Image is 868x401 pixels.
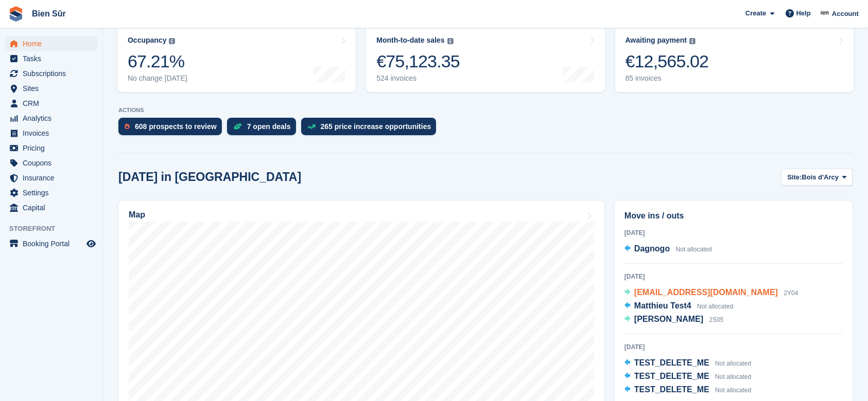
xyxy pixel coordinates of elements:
[23,236,84,251] span: Booking Portal
[624,228,843,238] div: [DATE]
[85,238,97,250] a: Preview store
[23,126,84,140] span: Invoices
[23,51,84,66] span: Tasks
[23,81,84,96] span: Sites
[624,342,843,352] div: [DATE]
[5,171,97,185] a: menu
[128,51,187,72] div: 67.21%
[118,170,301,184] h2: [DATE] in [GEOGRAPHIC_DATA]
[820,8,830,19] img: Asmaa Habri
[624,313,724,326] a: [PERSON_NAME] 2S05
[624,357,751,370] a: TEST_DELETE_ME Not allocated
[626,36,687,45] div: Awaiting payment
[624,370,751,384] a: TEST_DELETE_ME Not allocated
[709,316,724,323] span: 2S05
[5,111,97,125] a: menu
[796,8,811,19] span: Help
[8,6,24,22] img: stora-icon-8386f47178a22dfd0bd8f6a31ec36ba5ce8667c1dd55bd0f319d3a0aa187defe.svg
[787,172,802,183] span: Site:
[5,51,97,66] a: menu
[634,244,670,253] span: Dagnogo
[626,51,709,72] div: €12,565.02
[784,289,798,297] span: 2Y04
[5,156,97,170] a: menu
[624,243,712,256] a: Dagnogo Not allocated
[118,118,227,140] a: 608 prospects to review
[624,272,843,281] div: [DATE]
[376,74,460,83] div: 524 invoices
[715,360,751,367] span: Not allocated
[745,8,766,19] span: Create
[247,122,291,131] div: 7 open deals
[634,385,709,394] span: TEST_DELETE_ME
[832,9,859,19] span: Account
[307,124,316,129] img: price_increase_opportunities-93ffe204e8149a01c8c9dc8f82e8f89637d9d84a8eef4429ea346261dce0b2c0.svg
[23,111,84,125] span: Analytics
[23,186,84,200] span: Settings
[129,210,145,220] h2: Map
[5,96,97,111] a: menu
[624,210,843,222] h2: Move ins / outs
[128,74,187,83] div: No change [DATE]
[5,37,97,51] a: menu
[782,169,853,186] button: Site: Bois d'Arcy
[125,123,130,130] img: prospect-51fa495bee0391a8d652442698ab0144808aea92771e9ea1ae160a38d050c398.svg
[169,38,175,44] img: icon-info-grey-7440780725fd019a000dd9b08b2336e03edf1995a4989e88bcd33f0948082b44.svg
[624,384,751,397] a: TEST_DELETE_ME Not allocated
[23,156,84,170] span: Coupons
[624,300,733,313] a: Matthieu Test4 Not allocated
[321,122,431,131] div: 265 price increase opportunities
[233,123,242,130] img: deal-1b604bf984904fb50ccaf53a9ad4b4a5d6e5aea283cecdc64d6e3604feb123c2.svg
[366,27,604,92] a: Month-to-date sales €75,123.35 524 invoices
[615,27,854,92] a: Awaiting payment €12,565.02 85 invoices
[634,288,778,297] span: [EMAIL_ADDRESS][DOMAIN_NAME]
[28,5,70,22] a: Bien Sûr
[715,387,751,394] span: Not allocated
[5,66,97,81] a: menu
[23,200,84,215] span: Capital
[634,372,709,380] span: TEST_DELETE_ME
[128,36,166,45] div: Occupancy
[376,36,444,45] div: Month-to-date sales
[301,118,442,140] a: 265 price increase opportunities
[715,373,751,380] span: Not allocated
[634,315,703,323] span: [PERSON_NAME]
[5,236,97,251] a: menu
[23,141,84,155] span: Pricing
[447,38,454,44] img: icon-info-grey-7440780725fd019a000dd9b08b2336e03edf1995a4989e88bcd33f0948082b44.svg
[5,126,97,140] a: menu
[227,118,301,140] a: 7 open deals
[624,286,798,300] a: [EMAIL_ADDRESS][DOMAIN_NAME] 2Y04
[117,27,356,92] a: Occupancy 67.21% No change [DATE]
[5,81,97,96] a: menu
[5,200,97,215] a: menu
[23,37,84,51] span: Home
[676,246,712,253] span: Not allocated
[634,358,709,367] span: TEST_DELETE_ME
[118,107,853,114] p: ACTIONS
[634,301,691,310] span: Matthieu Test4
[9,224,102,234] span: Storefront
[5,141,97,155] a: menu
[376,51,460,72] div: €75,123.35
[802,172,839,183] span: Bois d'Arcy
[697,303,733,310] span: Not allocated
[23,96,84,111] span: CRM
[626,74,709,83] div: 85 invoices
[23,171,84,185] span: Insurance
[135,122,217,131] div: 608 prospects to review
[5,186,97,200] a: menu
[23,66,84,81] span: Subscriptions
[689,38,696,44] img: icon-info-grey-7440780725fd019a000dd9b08b2336e03edf1995a4989e88bcd33f0948082b44.svg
